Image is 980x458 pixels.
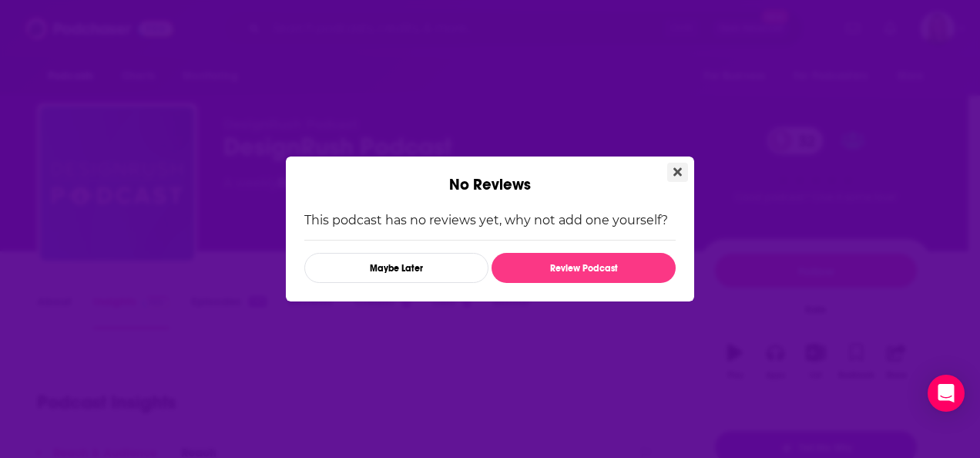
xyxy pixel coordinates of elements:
p: This podcast has no reviews yet, why not add one yourself? [304,213,676,227]
div: Open Intercom Messenger [928,375,965,412]
button: Close [667,163,688,182]
button: Review Podcast [492,253,676,283]
div: No Reviews [286,157,694,194]
button: Maybe Later [304,253,488,283]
